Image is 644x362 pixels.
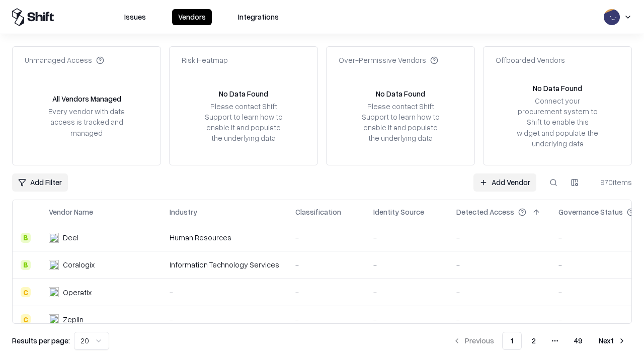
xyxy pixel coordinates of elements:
div: - [295,314,357,325]
button: 2 [524,332,544,350]
img: Operatix [49,287,59,297]
div: - [456,314,542,325]
div: Unmanaged Access [25,55,104,65]
img: Coralogix [49,260,59,270]
div: Human Resources [170,232,279,243]
img: Deel [49,233,59,243]
div: - [170,287,279,298]
a: Add Vendor [473,173,536,192]
div: Zeplin [63,314,84,325]
div: Information Technology Services [170,259,279,270]
div: C [21,314,31,324]
div: No Data Found [219,88,268,99]
div: - [456,287,542,298]
div: - [373,232,440,243]
div: Operatix [63,287,92,298]
div: All Vendors Managed [52,94,121,104]
div: - [456,259,542,270]
div: No Data Found [533,83,582,94]
div: - [373,314,440,325]
div: Please contact Shift Support to learn how to enable it and populate the underlying data [359,101,442,144]
div: B [21,260,31,270]
div: Every vendor with data access is tracked and managed [45,106,128,138]
div: Identity Source [373,207,424,217]
button: Next [593,332,632,350]
div: Governance Status [558,207,623,217]
div: B [21,233,31,243]
div: Detected Access [456,207,514,217]
div: Deel [63,232,78,243]
button: Integrations [232,9,285,25]
nav: pagination [447,332,632,350]
div: Coralogix [63,259,95,270]
button: 49 [566,332,591,350]
div: - [373,259,440,270]
div: Industry [170,207,197,217]
div: - [295,287,357,298]
p: Results per page: [12,335,70,346]
button: Vendors [172,9,212,25]
button: 1 [502,332,522,350]
div: - [373,287,440,298]
div: - [170,314,279,325]
div: Offboarded Vendors [496,55,565,65]
div: - [456,232,542,243]
div: - [295,232,357,243]
div: Vendor Name [49,207,93,217]
div: Risk Heatmap [182,55,228,65]
button: Add Filter [12,173,68,192]
img: Zeplin [49,314,59,324]
div: No Data Found [376,88,425,99]
button: Issues [118,9,152,25]
div: Classification [295,207,341,217]
div: Please contact Shift Support to learn how to enable it and populate the underlying data [202,101,285,144]
div: C [21,287,31,297]
div: Connect your procurement system to Shift to enable this widget and populate the underlying data [516,96,599,149]
div: Over-Permissive Vendors [339,55,438,65]
div: - [295,259,357,270]
div: 970 items [592,177,632,188]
